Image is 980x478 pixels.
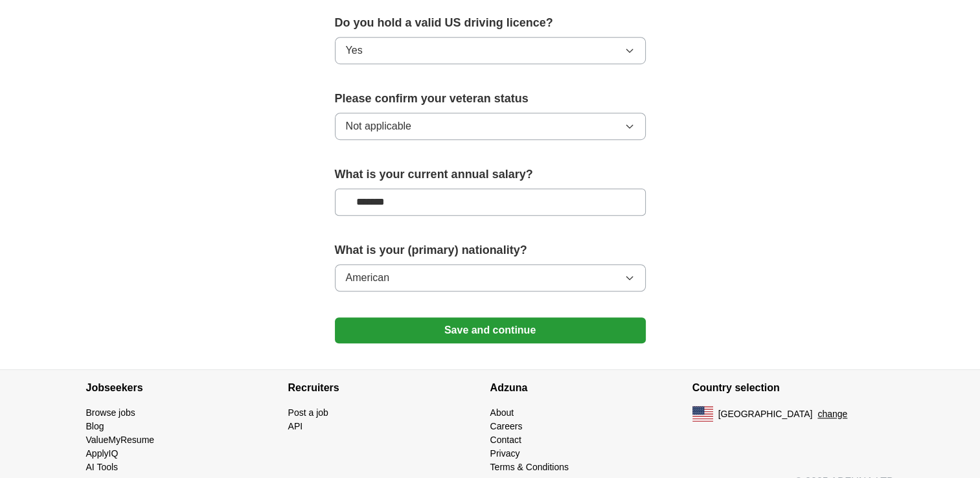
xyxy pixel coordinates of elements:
[490,421,523,431] a: Careers
[692,370,895,406] h4: Country selection
[335,242,646,259] label: What is your (primary) nationality?
[288,407,328,418] a: Post a job
[86,421,104,431] a: Blog
[86,435,155,445] a: ValueMyResume
[335,14,646,32] label: Do you hold a valid US driving licence?
[346,270,390,286] span: American
[346,119,411,134] span: Not applicable
[335,37,646,64] button: Yes
[335,166,646,183] label: What is your current annual salary?
[288,421,303,431] a: API
[86,448,119,459] a: ApplyIQ
[335,113,646,140] button: Not applicable
[86,462,119,472] a: AI Tools
[335,90,646,108] label: Please confirm your veteran status
[490,407,514,418] a: About
[86,407,135,418] a: Browse jobs
[692,406,713,422] img: US flag
[718,407,813,421] span: [GEOGRAPHIC_DATA]
[335,317,646,343] button: Save and continue
[346,43,363,58] span: Yes
[335,264,646,291] button: American
[490,462,569,472] a: Terms & Conditions
[490,448,520,459] a: Privacy
[817,407,847,421] button: change
[490,435,521,445] a: Contact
